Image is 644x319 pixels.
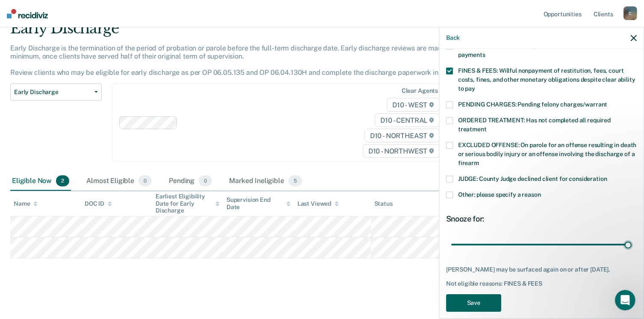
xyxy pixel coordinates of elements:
button: Save [446,294,501,312]
div: Name [14,200,38,207]
div: Marked Ineligible [227,172,304,191]
span: Early Discharge [14,89,91,96]
div: Not eligible reasons: FINES & FEES [446,280,637,287]
span: 0 [199,175,212,186]
div: Eligible Now [10,172,71,191]
div: C [623,6,637,20]
div: Almost Eligible [85,172,153,191]
div: Status [374,200,393,207]
span: FINES & FEES: Willful nonpayment of restitution, fees, court costs, fines, and other monetary obl... [458,67,635,92]
div: Snooze for: [446,214,637,224]
span: ORDERED TREATMENT: Has not completed all required treatment [458,117,611,133]
div: DOC ID [85,200,112,207]
img: Recidiviz [7,9,48,18]
span: Other: please specify a reason [458,191,541,198]
div: Early Discharge [10,20,493,44]
span: PENDING CHARGES: Pending felony charges/warrant [458,101,607,108]
div: Last Viewed [297,200,339,207]
div: Pending [167,172,214,191]
span: D10 - NORTHEAST [365,129,440,142]
div: Clear agents [402,87,438,95]
span: JUDGE: County Judge declined client for consideration [458,175,607,182]
div: [PERSON_NAME] may be surfaced again on or after [DATE]. [446,266,637,273]
button: Back [446,34,460,41]
div: Earliest Eligibility Date for Early Discharge [156,193,220,214]
iframe: Intercom live chat [615,290,635,310]
p: Early Discharge is the termination of the period of probation or parole before the full-term disc... [10,44,470,77]
div: Supervision End Date [226,196,291,211]
span: 0 [138,175,152,186]
span: D10 - CENTRAL [375,113,440,127]
span: 5 [288,175,302,186]
span: 2 [56,175,69,186]
span: EXCLUDED OFFENSE: On parole for an offense resulting in death or serious bodily injury or an offe... [458,142,636,166]
span: D10 - WEST [387,98,440,112]
span: D10 - NORTHWEST [363,144,440,158]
